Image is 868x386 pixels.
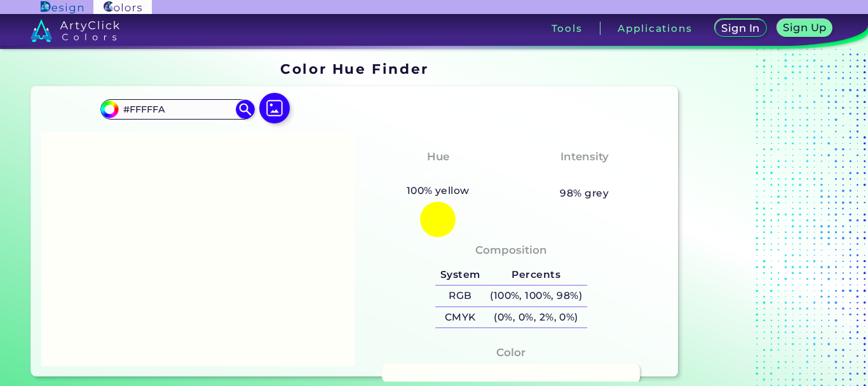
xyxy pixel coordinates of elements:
h3: Tools [552,24,583,33]
h4: Intensity [560,148,609,166]
h5: (0%, 0%, 2%, 0%) [485,307,587,328]
img: icon picture [259,93,290,123]
h5: CMYK [435,307,485,328]
img: ArtyClick Design logo [41,1,83,13]
h3: Applications [618,24,692,33]
a: Sign Up [780,20,830,36]
h5: (100%, 100%, 98%) [485,286,587,307]
h1: Color Hue Finder [280,59,428,78]
a: Sign In [717,20,764,36]
h3: Almost None [539,168,629,183]
h5: 98% grey [560,185,609,202]
h4: Composition [475,241,547,259]
img: logo_artyclick_colors_white.svg [31,19,120,42]
h5: Percents [485,264,587,285]
h4: Hue [427,148,449,166]
h4: Color [496,343,526,362]
h5: Sign In [724,24,758,33]
h5: 100% yellow [402,183,475,199]
h5: Sign Up [785,23,825,32]
h5: System [435,264,485,285]
img: icon search [236,100,255,119]
h5: RGB [435,286,485,307]
input: type color.. [119,100,237,118]
h3: Yellow [413,168,463,183]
